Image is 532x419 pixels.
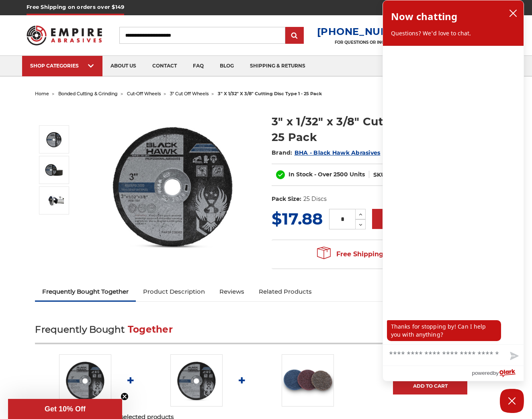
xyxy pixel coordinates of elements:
span: Free Shipping on orders over $149 [317,246,451,262]
h2: Now chatting [391,8,457,25]
a: Powered by Olark [472,366,524,381]
a: Product Description [136,283,212,300]
img: Empire Abrasives [27,20,102,50]
p: Questions? We'd love to chat. [391,29,516,37]
button: Close teaser [121,392,129,401]
a: Frequently Bought Together [35,283,136,300]
div: chat [383,46,524,344]
input: Submit [286,28,303,44]
a: cut-off wheels [127,91,161,96]
dt: Pack Size: [272,195,301,203]
a: home [35,91,49,96]
span: $17.88 [272,209,323,229]
a: Add to Cart [393,378,467,394]
img: 3-inch ultra-thin cutting disc for die grinder, efficient Type 1 blade [44,190,64,211]
span: Brand: [272,149,293,156]
a: 3" cut off wheels [170,91,209,96]
button: Close Chatbox [500,389,524,413]
span: 3" x 1/32" x 3/8" cutting disc type 1 - 25 pack [218,91,322,96]
a: contact [144,56,185,76]
a: about us [102,56,144,76]
img: 3" x 1/32" x 3/8" Cut Off Wheel [44,129,64,149]
a: faq [185,56,212,76]
h1: 3" x 1/32" x 3/8" Cutting Disc Type 1 - 25 Pack [272,114,497,145]
a: [PHONE_NUMBER] [317,26,416,37]
span: Units [350,171,365,178]
span: Frequently Bought [35,324,125,335]
dt: SKU: [373,171,387,179]
a: bonded cutting & grinding [58,91,118,96]
button: Send message [503,347,524,366]
img: 3" x 1/32" x 3/8" Cut Off Wheel [92,105,253,266]
div: SHOP CATEGORIES [30,63,94,69]
img: 3" x 1/32" x 3/8" Cut Off Wheel [59,354,111,407]
span: by [493,368,499,378]
a: blog [212,56,242,76]
span: Together [128,324,173,335]
a: BHA - Black Hawk Abrasives [295,149,381,156]
span: Get 10% Off [45,405,86,413]
span: - Over [314,171,332,178]
dd: 25 Discs [303,195,327,203]
a: Related Products [252,283,319,300]
p: FOR QUESTIONS OR INQUIRIES [317,40,416,45]
p: Thanks for stopping by! Can I help you with anything? [387,320,501,341]
div: Get 10% OffClose teaser [8,399,122,419]
span: 2500 [334,171,348,178]
a: shipping & returns [242,56,313,76]
a: Reviews [212,283,252,300]
img: 3" x 1/32" x 3/8" Cutting Disc [44,160,64,180]
span: In Stock [289,171,313,178]
button: close chatbox [507,7,520,19]
span: powered [472,368,493,378]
